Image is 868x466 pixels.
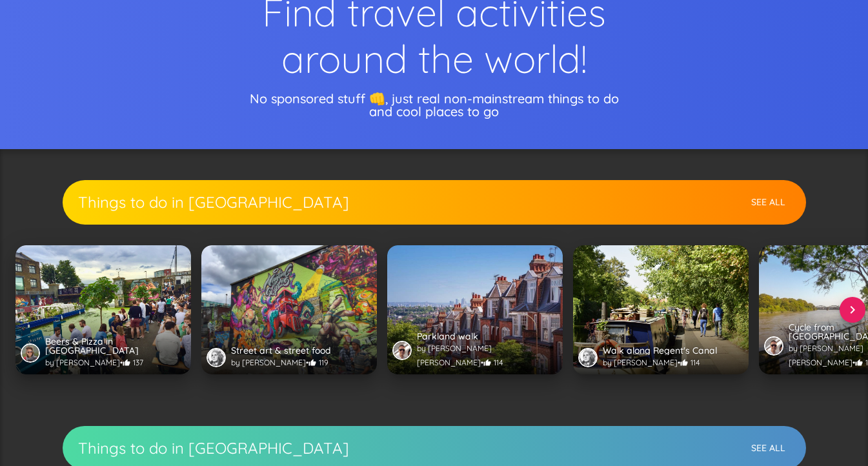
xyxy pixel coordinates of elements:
[22,345,39,361] img: Sarah Becker
[78,190,791,214] a: Things to do in [GEOGRAPHIC_DATA]See All
[603,358,700,367] span: by [PERSON_NAME] • 114
[78,436,791,460] a: Things to do in [GEOGRAPHIC_DATA]See All
[45,358,143,367] span: by [PERSON_NAME] • 137
[78,192,746,212] h2: Things to do in [GEOGRAPHIC_DATA]
[231,358,328,367] span: by [PERSON_NAME] • 119
[580,349,596,366] img: Emma Brown
[746,190,791,214] button: See All
[45,337,186,355] h3: Beers & Pizza in [GEOGRAPHIC_DATA]
[746,436,791,460] button: See All
[417,343,503,367] span: by [PERSON_NAME] [PERSON_NAME] • 114
[603,346,717,355] h3: Walk along Regent's Canal
[228,92,641,118] h2: No sponsored stuff 👊, just real non-mainstream things to do and cool places to go
[231,346,331,355] h3: Street art & street food
[765,338,782,354] img: Guillo Bresciano
[417,332,478,341] h3: Parkland walk
[394,342,410,359] img: Guillo Bresciano
[208,349,225,366] img: Emma Brown
[78,438,746,458] h2: Things to do in [GEOGRAPHIC_DATA]
[15,245,191,374] a: Walk across parks and canals to one of the coolest areas in London. Just by the Regent's Canal an...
